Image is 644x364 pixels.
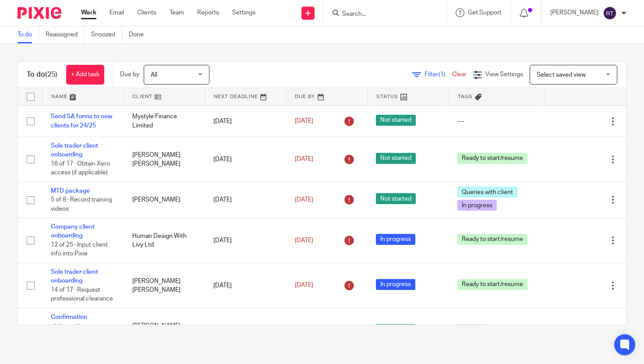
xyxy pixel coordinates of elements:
[439,71,446,78] span: (1)
[341,11,420,18] input: Search
[129,26,150,43] a: Done
[51,161,110,176] span: 16 of 17 · Obtain Xero access (if applicable)
[205,308,286,353] td: [DATE]
[51,314,87,329] a: Confirmation statement
[81,8,96,17] a: Work
[137,8,156,17] a: Clients
[457,200,497,211] span: In progress
[51,287,113,302] span: 14 of 17 · Request professional clearance
[295,156,313,163] span: [DATE]
[124,182,205,218] td: [PERSON_NAME]
[18,7,61,19] img: Pixie
[452,71,467,78] a: Clear
[295,197,313,203] span: [DATE]
[376,153,416,164] span: Not started
[485,71,523,78] span: View Settings
[457,117,536,126] div: ---
[27,70,57,79] h1: To do
[458,94,473,99] span: Tags
[295,283,313,289] span: [DATE]
[457,324,485,335] span: Urgent
[51,224,95,239] a: Company client onboarding
[51,113,112,128] a: Send SA forms to new clients for 24/25
[376,324,416,335] span: Not started
[110,8,124,17] a: Email
[550,8,598,17] p: [PERSON_NAME]
[51,269,98,284] a: Sole trader client onboarding
[376,234,415,245] span: In progress
[18,26,39,43] a: To do
[376,279,415,290] span: In progress
[120,70,139,79] p: Due by
[205,263,286,308] td: [DATE]
[197,8,219,17] a: Reports
[232,8,255,17] a: Settings
[457,234,527,245] span: Ready to start/resume
[205,218,286,263] td: [DATE]
[603,6,617,20] img: svg%3E
[295,237,313,244] span: [DATE]
[376,193,416,204] span: Not started
[537,72,586,78] span: Select saved view
[124,106,205,137] td: Mystyle Finance Limited
[295,118,313,124] span: [DATE]
[51,188,90,194] a: MTD package
[51,242,108,257] span: 12 of 25 · Input client info into Pixie
[376,115,416,126] span: Not started
[468,10,502,16] span: Get Support
[45,71,57,78] span: (25)
[124,263,205,308] td: [PERSON_NAME] [PERSON_NAME]
[124,137,205,182] td: [PERSON_NAME] [PERSON_NAME]
[51,197,112,212] span: 5 of 8 · Record training videos
[457,279,527,290] span: Ready to start/resume
[124,218,205,263] td: Human Design With Livy Ltd
[51,143,98,158] a: Sole trader client onboarding
[205,182,286,218] td: [DATE]
[425,71,452,78] span: Filter
[205,106,286,137] td: [DATE]
[151,72,157,78] span: All
[124,308,205,353] td: [PERSON_NAME] Therapy Ltd
[205,137,286,182] td: [DATE]
[66,65,104,85] a: + Add task
[457,153,527,164] span: Ready to start/resume
[457,187,517,198] span: Queries with client
[170,8,184,17] a: Team
[46,26,85,43] a: Reassigned
[91,26,122,43] a: Snoozed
